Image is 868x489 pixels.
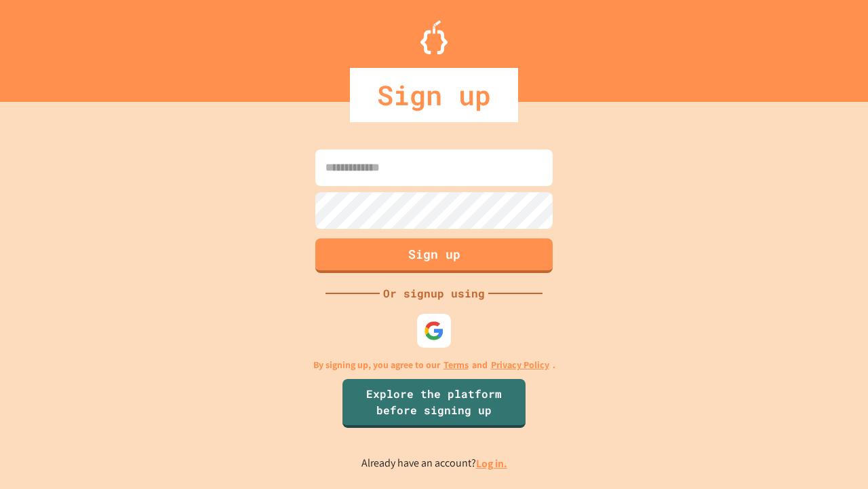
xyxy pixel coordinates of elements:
[315,238,553,273] button: Sign up
[342,379,526,428] a: Explore the platform before signing up
[811,435,854,475] iframe: chat widget
[491,358,549,372] a: Privacy Policy
[476,456,507,471] a: Log in.
[350,68,518,122] div: Sign up
[420,20,448,54] img: Logo.svg
[380,285,488,302] div: Or signup using
[443,358,469,372] a: Terms
[313,358,555,372] p: By signing up, you agree to our and .
[361,455,507,472] p: Already have an account?
[755,376,854,433] iframe: chat widget
[424,321,444,341] img: google-icon.svg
